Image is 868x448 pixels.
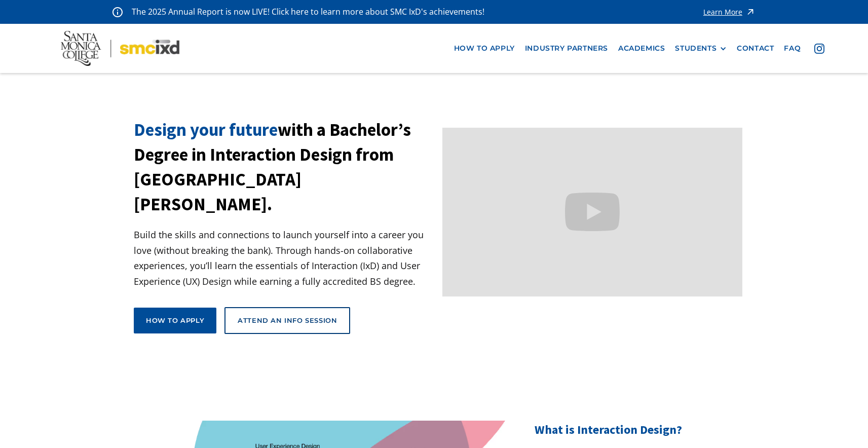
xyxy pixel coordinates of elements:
a: Academics [613,39,670,58]
a: Attend an Info Session [224,307,350,333]
img: icon - instagram [814,44,824,54]
a: How to apply [134,308,216,333]
h2: What is Interaction Design? [535,421,734,439]
div: STUDENTS [675,44,727,53]
img: icon - arrow - alert [745,5,756,19]
p: The 2025 Annual Report is now LIVE! Click here to learn more about SMC IxD's achievements! [132,5,485,19]
h1: with a Bachelor’s Degree in Interaction Design from [GEOGRAPHIC_DATA][PERSON_NAME]. [134,118,434,217]
img: icon - information - alert [112,7,123,17]
div: How to apply [146,316,204,325]
a: how to apply [449,39,520,58]
a: Learn More [703,5,756,19]
iframe: Design your future with a Bachelor's Degree in Interaction Design from Santa Monica College [442,128,743,296]
a: contact [732,39,779,58]
span: Design your future [134,119,278,141]
a: faq [779,39,806,58]
img: Santa Monica College - SMC IxD logo [61,31,179,66]
div: Learn More [703,9,742,16]
div: Attend an Info Session [238,316,337,325]
p: Build the skills and connections to launch yourself into a career you love (without breaking the ... [134,227,434,289]
a: industry partners [520,39,613,58]
div: STUDENTS [675,44,716,53]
